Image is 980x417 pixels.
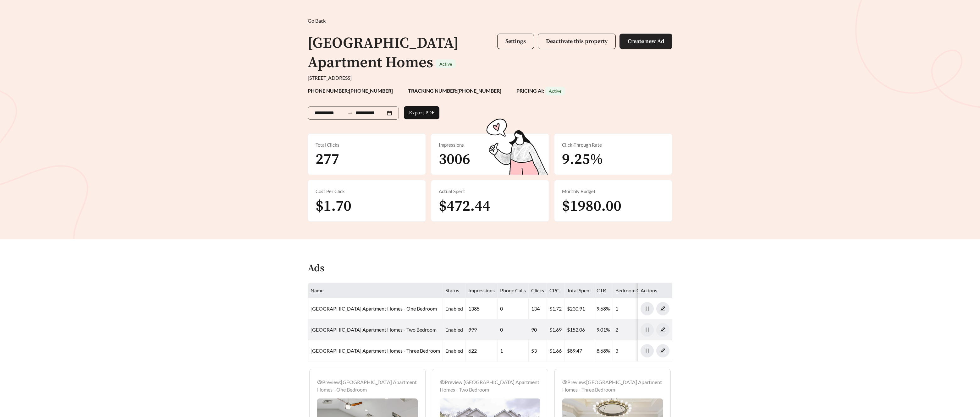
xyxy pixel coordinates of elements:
th: Clicks [529,283,547,298]
span: CPC [549,287,559,293]
h1: [GEOGRAPHIC_DATA] Apartment Homes [308,34,459,72]
td: 3 [613,340,653,361]
td: 8.68% [594,340,613,361]
span: pause [641,306,653,311]
span: pause [641,327,653,333]
div: Total Clicks [316,141,418,149]
span: enabled [445,348,463,354]
td: 134 [529,298,547,319]
span: Settings [505,38,526,45]
div: Preview: [GEOGRAPHIC_DATA] Apartment Homes - Two Bedroom [440,378,540,393]
span: enabled [445,306,463,311]
span: edit [657,348,669,354]
button: pause [641,323,654,336]
div: Click-Through Rate [562,141,664,149]
span: 9.25% [562,150,603,169]
span: 277 [316,150,339,169]
span: CTR [597,287,606,293]
td: $89.47 [564,340,594,361]
td: 2 [613,319,653,340]
span: Create new Ad [628,38,664,45]
button: edit [656,302,669,315]
td: $152.06 [564,319,594,340]
span: 3006 [439,150,470,169]
strong: TRACKING NUMBER: [PHONE_NUMBER] [408,88,501,94]
div: Monthly Budget [562,188,664,195]
span: Deactivate this property [546,38,608,45]
a: edit [656,327,669,333]
span: Go Back [308,18,326,24]
a: edit [656,306,669,311]
th: Name [308,283,443,298]
th: Impressions [466,283,498,298]
button: edit [656,323,669,336]
td: 999 [466,319,498,340]
th: Status [443,283,466,298]
div: [STREET_ADDRESS] [308,74,672,82]
button: Deactivate this property [538,34,616,49]
th: Bedroom Count [613,283,653,298]
td: 622 [466,340,498,361]
td: 1385 [466,298,498,319]
th: Total Spent [564,283,594,298]
td: 9.68% [594,298,613,319]
strong: PRICING AI: [516,88,565,94]
div: Impressions [439,141,541,149]
span: edit [657,306,669,311]
td: 0 [498,319,529,340]
td: $230.91 [564,298,594,319]
a: [GEOGRAPHIC_DATA] Apartment Homes - Two Bedroom [311,327,437,333]
span: eye [562,380,567,385]
button: pause [641,344,654,357]
button: edit [656,344,669,357]
span: enabled [445,327,463,333]
a: edit [656,348,669,354]
th: Phone Calls [498,283,529,298]
div: Cost Per Click [316,188,418,195]
span: pause [641,348,653,354]
span: Active [439,61,452,67]
span: Export PDF [409,109,434,116]
span: Active [549,88,561,94]
button: Settings [497,34,534,49]
a: [GEOGRAPHIC_DATA] Apartment Homes - Three Bedroom [311,348,440,354]
span: edit [657,327,669,333]
a: [GEOGRAPHIC_DATA] Apartment Homes - One Bedroom [311,306,437,311]
button: pause [641,302,654,315]
span: swap-right [347,110,353,116]
td: 53 [529,340,547,361]
td: 1 [613,298,653,319]
td: $1.69 [547,319,564,340]
div: Actual Spent [439,188,541,195]
td: $1.66 [547,340,564,361]
span: $1980.00 [562,197,621,216]
span: to [347,110,353,116]
button: Create new Ad [619,34,672,49]
td: 90 [529,319,547,340]
button: Export PDF [404,106,439,119]
div: Preview: [GEOGRAPHIC_DATA] Apartment Homes - Three Bedroom [562,378,663,393]
td: 1 [498,340,529,361]
span: $1.70 [316,197,351,216]
td: $1.72 [547,298,564,319]
h4: Ads [308,263,324,274]
strong: PHONE NUMBER: [PHONE_NUMBER] [308,88,393,94]
td: 9.01% [594,319,613,340]
td: 0 [498,298,529,319]
span: eye [440,380,445,385]
span: $472.44 [439,197,490,216]
th: Actions [638,283,672,298]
